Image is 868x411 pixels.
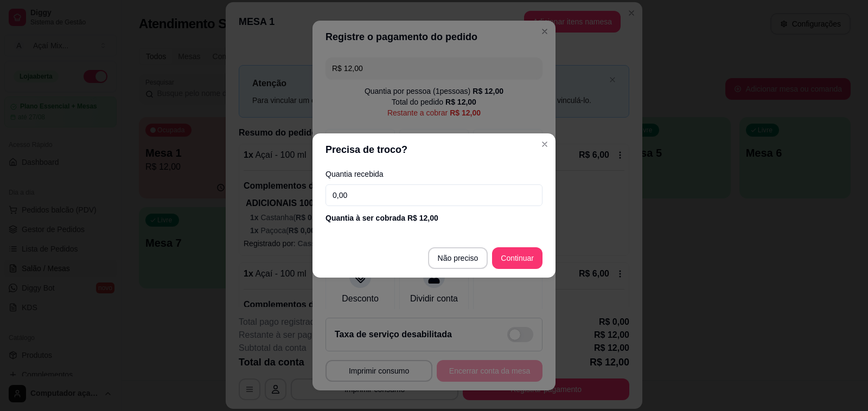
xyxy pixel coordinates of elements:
[312,133,556,166] header: Precisa de troco?
[428,247,488,269] button: Não preciso
[492,247,542,269] button: Continuar
[325,213,542,223] div: Quantia à ser cobrada R$ 12,00
[536,136,553,153] button: Close
[325,170,542,178] label: Quantia recebida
